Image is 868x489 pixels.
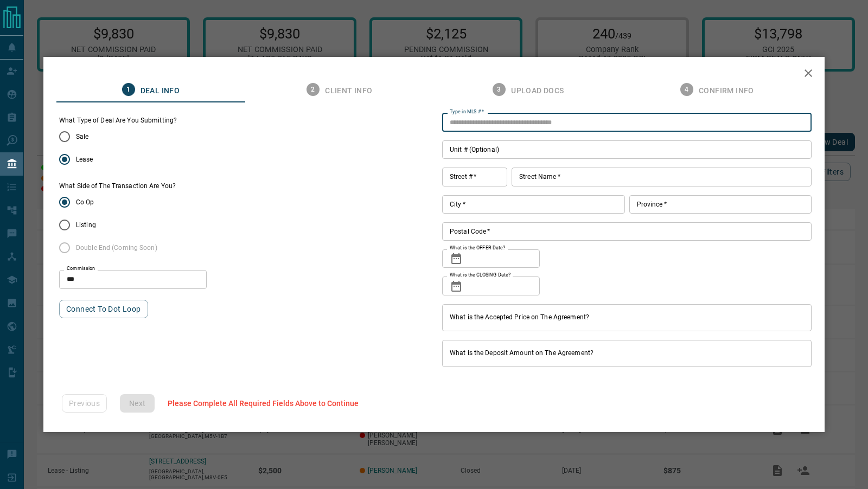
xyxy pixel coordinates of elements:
[450,244,505,252] label: What is the OFFER Date?
[76,132,88,141] span: Sale
[59,300,148,318] button: Connect to Dot Loop
[59,182,176,191] label: What Side of The Transaction Are You?
[76,220,96,230] span: Listing
[450,272,510,279] label: What is the CLOSING Date?
[141,86,180,96] span: Deal Info
[76,243,157,253] span: Double End (Coming Soon)
[59,116,177,125] legend: What Type of Deal Are You Submitting?
[76,155,93,164] span: Lease
[168,399,359,408] span: Please Complete All Required Fields Above to Continue
[76,197,94,207] span: Co Op
[126,86,130,93] text: 1
[67,265,95,272] label: Commission
[450,108,484,115] label: Type in MLS #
